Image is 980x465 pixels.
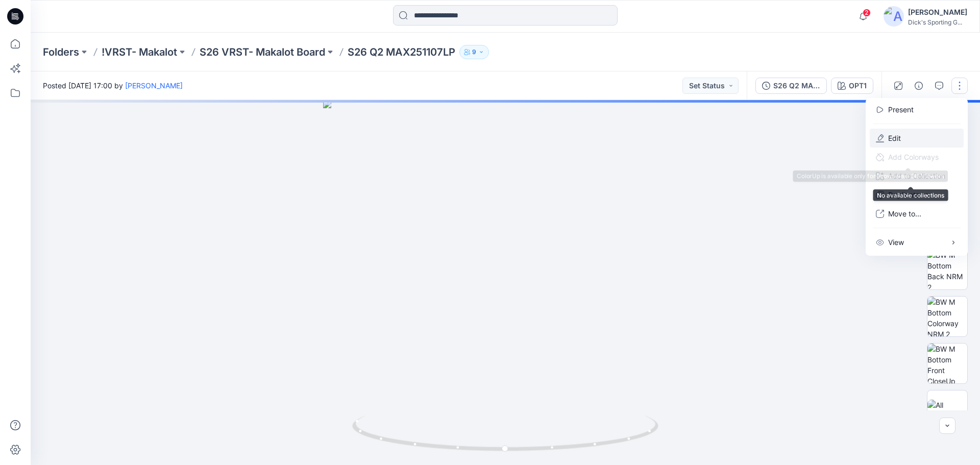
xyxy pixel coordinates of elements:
p: Move to... [888,208,921,219]
a: S26 VRST- Makalot Board [200,45,325,59]
p: View [888,237,904,248]
img: avatar [884,6,904,27]
span: 2 [863,9,871,17]
img: BW M Bottom Back NRM 2 [927,250,967,289]
button: S26 Q2 MAX251107LP CRS1_250820 [755,78,827,94]
button: Details [911,78,927,94]
div: Dick's Sporting G... [908,18,967,26]
div: S26 Q2 MAX251107LP CRS1_250820 [773,80,820,91]
img: BW M Bottom Front CloseUp NRM 2 [927,344,967,383]
a: [PERSON_NAME] [125,81,183,90]
img: All colorways [927,400,967,421]
div: OPT1 [849,80,867,91]
span: Posted [DATE] 17:00 by [43,80,183,91]
a: !VRST- Makalot [102,45,177,59]
a: Folders [43,45,79,59]
p: 9 [472,46,476,58]
p: S26 Q2 MAX251107LP [348,45,455,59]
p: Duplicate to... [888,189,935,200]
a: Present [888,104,914,115]
button: OPT1 [831,78,873,94]
a: Edit [888,133,901,143]
div: [PERSON_NAME] [908,6,967,18]
img: BW M Bottom Colorway NRM 2 [927,297,967,336]
button: 9 [459,45,489,59]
